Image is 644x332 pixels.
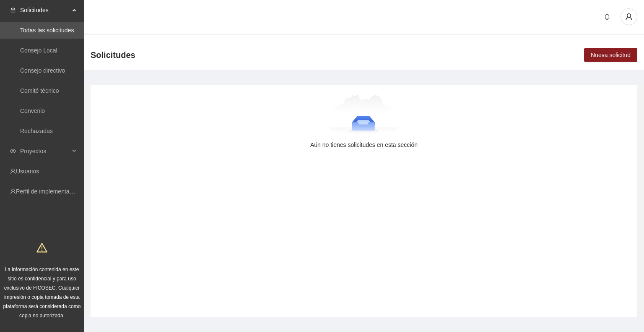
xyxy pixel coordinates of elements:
[20,67,65,74] a: Consejo directivo
[621,8,637,25] button: user
[20,2,70,18] span: Solicitudes
[20,128,53,134] a: Rechazadas
[20,27,74,34] a: Todas las solicitudes
[584,48,637,62] button: Nueva solicitud
[10,7,16,13] span: inbox
[621,13,637,21] span: user
[20,47,57,54] a: Consejo Local
[10,148,16,154] span: eye
[20,87,59,94] a: Comité técnico
[16,188,81,195] a: Perfil de implementadora
[20,107,45,114] a: Convenio
[600,10,614,24] button: bell
[104,140,624,149] div: Aún no tienes solicitudes en esta sección
[601,13,613,20] span: bell
[16,168,39,175] a: Usuarios
[36,242,47,253] span: warning
[330,95,398,137] img: Aún no tienes solicitudes en esta sección
[91,48,135,62] span: Solicitudes
[591,50,631,60] span: Nueva solicitud
[3,267,81,319] span: La información contenida en este sitio es confidencial y para uso exclusivo de FICOSEC. Cualquier...
[20,143,70,159] span: Proyectos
